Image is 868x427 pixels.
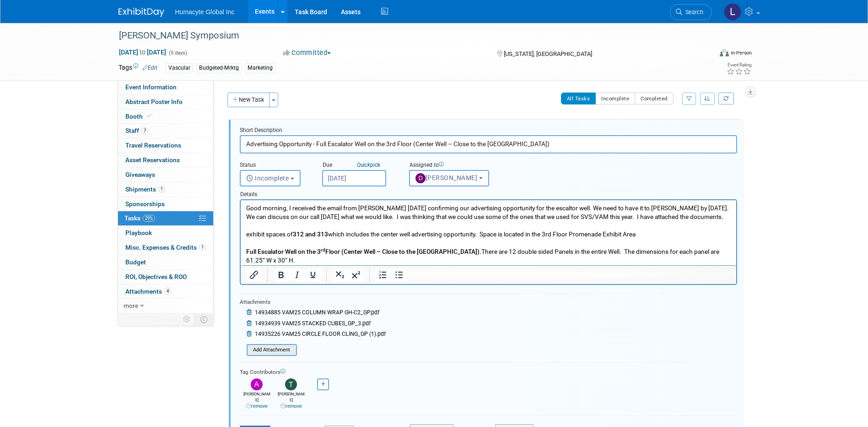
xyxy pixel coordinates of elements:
[118,270,213,284] a: ROI, Objectives & ROO
[240,161,308,170] div: Status
[125,288,171,295] span: Attachments
[375,268,391,281] button: Numbered list
[147,114,151,119] i: Booth reservation complete
[504,50,592,57] span: [US_STATE], [GEOGRAPHIC_DATA]
[415,174,478,181] span: [PERSON_NAME]
[246,175,289,182] span: Incomplete
[125,200,165,208] span: Sponsorships
[391,268,407,281] button: Bullet list
[240,367,737,376] div: Tag Contributors
[245,63,275,73] div: Marketing
[166,63,193,73] div: Vascular
[357,162,370,168] i: Quick
[116,27,698,44] div: [PERSON_NAME] Symposium
[285,378,297,390] img: Tony Jankiewicz
[118,109,213,124] a: Booth
[280,48,334,58] button: Committed
[255,309,379,316] span: 14934885 VAM25 COLUMN WRAP GH-C2_GP.pdf
[322,161,395,170] div: Due
[168,50,187,56] span: (5 days)
[119,63,157,73] td: Tags
[730,49,752,56] div: In-Person
[332,268,348,281] button: Subscript
[240,186,737,199] div: Details
[125,156,180,164] span: Asset Reservations
[118,255,213,269] a: Budget
[348,268,364,281] button: Superscript
[199,244,206,251] span: 1
[251,378,263,390] img: Adrian Diazgonsen
[240,126,737,135] div: Short Description
[240,298,386,306] div: Attachments
[158,186,165,192] span: 1
[246,403,268,409] a: remove
[125,142,181,149] span: Travel Reservations
[125,127,148,134] span: Staff
[727,63,751,67] div: Event Rating
[718,93,734,104] a: Refresh
[273,268,289,281] button: Bold
[196,63,242,73] div: Budgeted-Mrktg
[118,285,213,299] a: Attachments4
[724,3,741,21] img: Linda Hamilton
[118,226,213,240] a: Playbook
[119,48,167,56] span: [DATE] [DATE]
[658,48,752,61] div: Event Format
[289,268,305,281] button: Italic
[118,211,213,225] a: Tasks29%
[118,182,213,197] a: Shipments1
[125,273,187,280] span: ROI, Objectives & ROO
[720,49,729,56] img: Format-Inperson.png
[143,215,155,222] span: 29%
[118,299,213,313] a: more
[240,170,301,186] button: Incomplete
[118,95,213,109] a: Abstract Poster Info
[124,214,155,222] span: Tasks
[242,390,272,410] div: [PERSON_NAME]
[119,8,164,17] img: ExhibitDay
[125,186,165,193] span: Shipments
[276,390,306,410] div: [PERSON_NAME]
[322,170,386,186] input: Due Date
[164,288,171,295] span: 4
[118,124,213,138] a: Staff7
[118,241,213,255] a: Misc. Expenses & Credits1
[409,170,489,186] button: [PERSON_NAME]
[305,268,321,281] button: Underline
[241,200,736,265] iframe: Rich Text Area
[240,135,737,153] input: Name of task or a short description
[118,80,213,94] a: Event Information
[125,258,146,266] span: Budget
[280,403,302,409] a: remove
[142,65,157,71] a: Edit
[118,168,213,182] a: Giveaways
[118,138,213,153] a: Travel Reservations
[255,320,371,327] span: 14934939 VAM25 STACKED CUBES_GP_3.pdf
[595,93,635,104] button: Incomplete
[125,171,155,178] span: Giveaways
[125,113,153,120] span: Booth
[125,244,206,251] span: Misc. Expenses & Credits
[118,197,213,211] a: Sponsorships
[682,9,703,16] span: Search
[141,127,148,134] span: 7
[355,161,382,169] a: Quickpick
[118,153,213,167] a: Asset Reservations
[138,49,147,56] span: to
[670,4,712,20] a: Search
[561,93,596,104] button: All Tasks
[125,83,177,91] span: Event Information
[635,93,674,104] button: Completed
[409,161,523,170] div: Assigned to
[194,313,213,325] td: Toggle Event Tabs
[255,331,386,337] span: 14935226 VAM25 CIRCLE FLOOR CLING_GP (1).pdf
[227,93,270,107] button: New Task
[179,313,195,325] td: Personalize Event Tab Strip
[246,268,262,281] button: Insert/edit link
[125,229,152,236] span: Playbook
[175,8,235,16] span: Humacyte Global Inc
[124,302,138,309] span: more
